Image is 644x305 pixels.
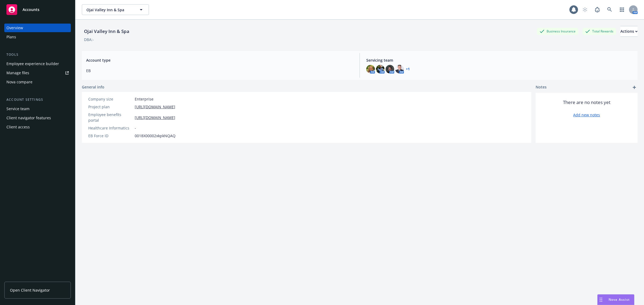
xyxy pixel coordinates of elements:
[580,4,590,15] a: Start snowing
[82,4,149,15] button: Ojai Valley Inn & Spa
[386,65,394,73] img: photo
[6,33,16,41] div: Plans
[6,69,29,77] div: Manage files
[6,105,30,113] div: Service team
[4,105,71,113] a: Service team
[4,24,71,32] a: Overview
[376,65,385,73] img: photo
[366,57,633,63] span: Servicing team
[406,68,410,71] a: +1
[563,99,610,106] span: There are no notes yet
[583,28,616,35] div: Total Rewards
[135,115,175,120] a: [URL][DOMAIN_NAME]
[4,78,71,86] a: Nova compare
[609,297,630,302] span: Nova Assist
[88,112,133,123] div: Employee benefits portal
[6,123,30,131] div: Client access
[135,96,153,102] span: Enterprise
[592,4,603,15] a: Report a Bug
[88,125,133,131] div: Healthcare Informatics
[88,96,133,102] div: Company size
[395,65,404,73] img: photo
[631,84,638,91] a: add
[88,104,133,110] div: Project plan
[82,84,104,90] span: General info
[4,97,71,102] div: Account settings
[4,59,71,68] a: Employee experience builder
[135,125,136,131] span: -
[84,37,94,42] div: DBA: -
[82,28,131,35] div: Ojai Valley Inn & Spa
[6,59,59,68] div: Employee experience builder
[88,133,133,139] div: EB Force ID
[86,7,133,13] span: Ojai Valley Inn & Spa
[10,287,50,293] span: Open Client Navigator
[4,69,71,77] a: Manage files
[537,28,578,35] div: Business Insurance
[86,57,353,63] span: Account type
[135,133,175,139] span: 0018X00002xkpkNQAQ
[6,78,32,86] div: Nova compare
[23,8,39,12] span: Accounts
[598,295,604,305] div: Drag to move
[4,123,71,131] a: Client access
[86,68,353,73] span: EB
[135,104,175,110] a: [URL][DOMAIN_NAME]
[6,114,51,122] div: Client navigator features
[6,24,23,32] div: Overview
[4,33,71,41] a: Plans
[366,65,375,73] img: photo
[617,4,627,15] a: Switch app
[4,52,71,57] div: Tools
[620,26,638,37] button: Actions
[536,84,547,91] span: Notes
[597,294,634,305] button: Nova Assist
[604,4,615,15] a: Search
[4,2,71,17] a: Accounts
[573,112,600,118] a: Add new notes
[4,114,71,122] a: Client navigator features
